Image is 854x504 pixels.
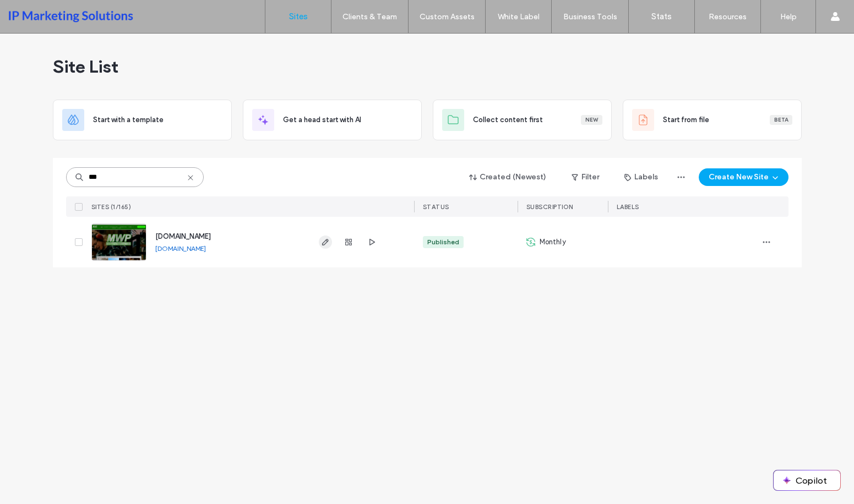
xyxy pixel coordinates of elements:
[433,100,612,140] div: Collect content firstNew
[774,470,840,490] button: Copilot
[423,203,449,211] span: STATUS
[617,203,639,211] span: LABELS
[25,8,47,18] span: Help
[289,12,308,21] label: Sites
[623,100,802,140] div: Start from fileBeta
[283,114,361,125] span: Get a head start with AI
[709,12,747,21] label: Resources
[498,12,540,21] label: White Label
[53,56,118,78] span: Site List
[563,12,617,21] label: Business Tools
[93,114,164,125] span: Start with a template
[473,114,543,125] span: Collect content first
[420,12,475,21] label: Custom Assets
[460,168,556,186] button: Created (Newest)
[581,115,602,125] div: New
[540,237,566,248] span: Monthly
[614,168,668,186] button: Labels
[91,203,132,211] span: SITES (1/165)
[561,168,610,186] button: Filter
[699,168,788,186] button: Create New Site
[243,100,422,140] div: Get a head start with AI
[780,12,797,21] label: Help
[53,100,232,140] div: Start with a template
[663,114,709,125] span: Start from file
[342,12,397,21] label: Clients & Team
[526,203,573,211] span: SUBSCRIPTION
[155,244,206,253] a: [DOMAIN_NAME]
[651,12,672,21] label: Stats
[427,237,459,247] div: Published
[770,115,792,125] div: Beta
[155,232,211,240] a: [DOMAIN_NAME]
